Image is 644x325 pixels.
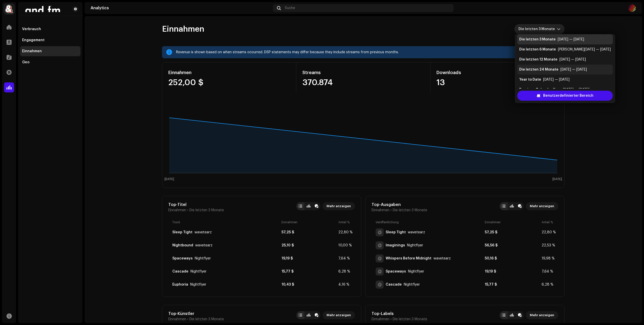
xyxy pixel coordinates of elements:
span: Einnahmen [168,208,186,212]
div: 15,77 $ [281,269,336,274]
span: • [187,208,188,212]
div: Die letzten 3 Monate [519,37,556,42]
div: Analytics [91,6,271,10]
li: Previous Calendar Year [517,85,613,95]
img: 59770cc5-d33f-4cd8-a064-4953cfbe4230 [628,4,636,12]
div: Sleep Tight [172,230,192,234]
div: [PERSON_NAME][DATE] — [DATE] [558,47,611,52]
div: 22,80 % [542,230,554,234]
div: Top-Künstler [168,311,224,316]
div: Top-Labels [372,311,427,316]
span: • [187,317,188,321]
div: Einnahmen [22,49,42,53]
div: Cascade [404,283,420,287]
span: Mehr anzeigen [530,310,554,320]
div: Einnahmen [281,220,336,224]
div: Cascade [190,269,207,274]
div: 252,00 $ [168,79,290,87]
div: 56,56 $ [485,243,540,247]
div: 6,28 % [542,283,554,287]
div: 10,43 $ [281,283,336,287]
div: Euphoria [172,283,188,287]
span: Einnahmen [372,317,389,321]
span: Einnahmen [372,208,389,212]
button: Mehr anzeigen [526,311,558,319]
re-m-nav-item: Verbrauch [20,24,80,34]
div: 15,77 $ [485,283,540,287]
span: Die letzten 3 Monate [518,24,557,34]
div: 25,10 $ [281,243,336,247]
li: Die letzten 12 Monate [517,55,613,65]
span: Die letzten 3 Monate [393,208,427,212]
div: Top-Titel [168,202,224,207]
div: Die letzten 24 Monate [519,67,558,72]
text: [DATE] [552,178,562,181]
img: a3861e70-21d5-48a0-b9df-67bd894c79aa [22,6,64,12]
span: Mehr anzeigen [327,310,351,320]
div: [DATE] — [DATE] [558,37,584,42]
span: Die letzten 3 Monate [189,317,224,321]
span: Einnahmen [168,317,186,321]
div: Sleep Tight [194,230,212,234]
div: 57,25 $ [281,230,336,234]
div: 22,80 % [338,230,351,234]
div: Year to Date [519,77,541,82]
div: Top-Ausgaben [372,202,427,207]
span: Mehr anzeigen [327,201,351,211]
li: Die letzten 24 Monate [517,65,613,75]
div: [DATE] — [DATE] [559,57,586,62]
div: 57,25 $ [485,230,540,234]
div: 7,64 % [338,256,351,260]
span: Die letzten 3 Monate [189,208,224,212]
div: Sleep Tight [408,230,425,234]
li: Die letzten 6 Monate [517,44,613,55]
div: Spaceways [408,269,424,274]
div: 370.874 [302,79,424,87]
re-m-nav-item: Geo [20,57,80,67]
re-m-nav-item: Einnahmen [20,46,80,56]
div: Anteil % [338,220,351,224]
li: Year to Date [517,75,613,85]
div: Cascade [172,269,188,274]
div: 19,98 % [542,256,554,260]
div: Sleep Tight [386,230,406,234]
div: Euphoria [190,283,206,287]
div: [DATE] — [DATE] [563,87,589,92]
div: Spaceways [195,256,211,260]
div: Einnahmen [168,69,290,77]
div: 4,16 % [338,283,351,287]
span: Suche [285,6,295,10]
img: bc4d02bd-33f4-494f-8505-0debbfec80c5 [4,4,14,14]
div: Previous Calendar Year [519,87,561,92]
span: Mehr anzeigen [530,201,554,211]
div: Die letzten 6 Monate [519,47,556,52]
span: • [390,317,392,321]
span: • [390,208,392,212]
div: 19,19 $ [485,269,540,274]
li: Die letzten 3 Monate [517,34,613,44]
div: [DATE] — [DATE] [543,77,570,82]
div: Geo [22,60,29,64]
div: [DATE] — [DATE] [560,67,587,72]
div: Verbrauch [22,27,41,31]
button: Mehr anzeigen [526,202,558,210]
div: 19,19 $ [281,256,336,260]
div: dropdown trigger [557,24,560,34]
div: Nightbound [172,243,193,247]
div: 10,00 % [338,243,351,247]
div: Nightbound [195,243,213,247]
div: Veröffentlichung [376,220,483,224]
div: Imaginings [386,243,405,247]
div: Spaceways [386,269,406,274]
div: 13 [436,79,558,87]
div: Streams [302,69,424,77]
re-m-nav-item: Engagement [20,35,80,45]
div: Revenue is shown based on when streams occurred. DSP statements may differ because they include s... [176,49,560,55]
button: Mehr anzeigen [323,202,355,210]
span: Einnahmen [162,24,204,34]
div: Anteil % [542,220,554,224]
div: Whispers Before Midnight [386,256,431,260]
div: Die letzten 12 Monate [519,57,557,62]
span: Die letzten 3 Monate [393,317,427,321]
div: Cascade [386,283,402,287]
